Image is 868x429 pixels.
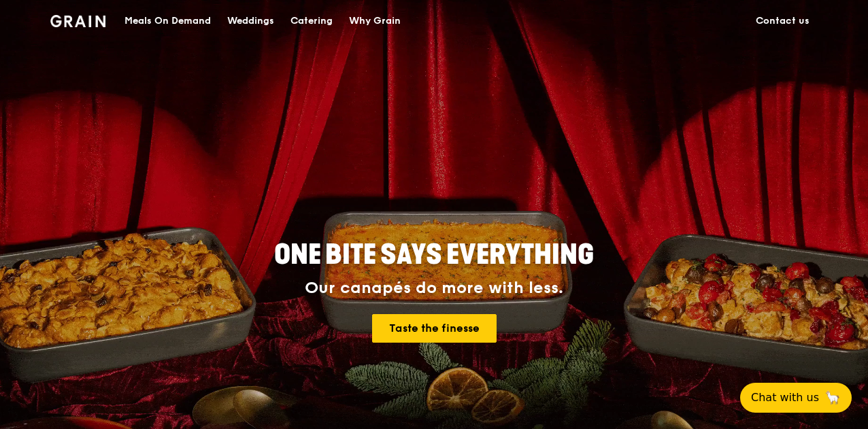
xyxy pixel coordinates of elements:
span: ONE BITE SAYS EVERYTHING [274,239,594,271]
a: Weddings [219,1,282,41]
div: Meals On Demand [124,1,211,41]
div: Our canapés do more with less. [189,279,679,298]
button: Chat with us🦙 [740,383,852,413]
a: Contact us [748,1,818,41]
div: Weddings [227,1,274,41]
a: Why Grain [341,1,409,41]
a: Catering [282,1,341,41]
span: 🦙 [824,390,841,406]
a: Taste the finesse [372,314,497,343]
div: Catering [290,1,333,41]
img: Grain [50,15,105,27]
div: Why Grain [349,1,401,41]
span: Chat with us [751,390,819,406]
